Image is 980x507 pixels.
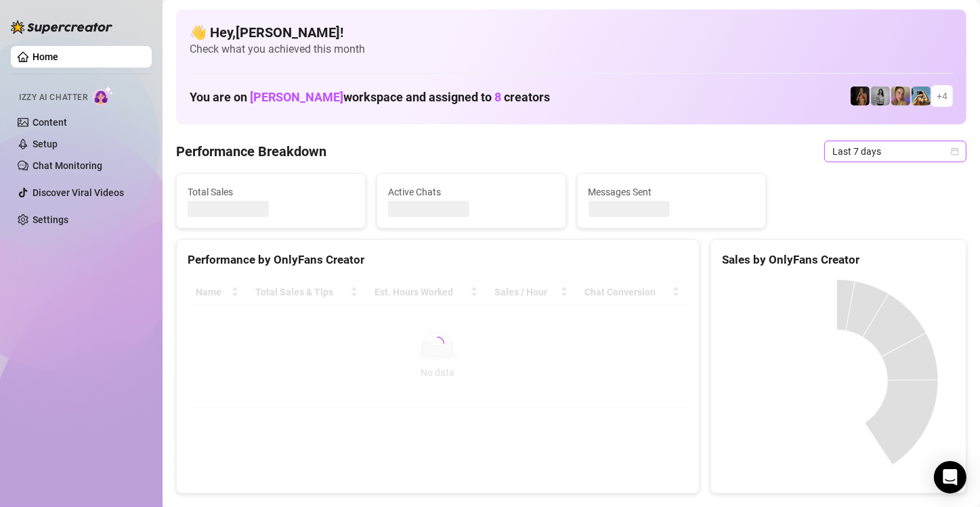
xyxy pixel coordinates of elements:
[11,20,112,34] img: logo-BBDzfeDw.svg
[33,160,102,171] a: Chat Monitoring
[951,147,959,155] span: calendar
[19,91,87,104] span: Izzy AI Chatter
[33,51,58,62] a: Home
[722,251,955,269] div: Sales by OnlyFans Creator
[912,87,931,105] img: Babydanix
[33,117,67,128] a: Content
[832,141,958,162] span: Last 7 days
[851,87,870,105] img: the_bohema
[937,89,947,103] span: + 4
[188,251,688,269] div: Performance by OnlyFans Creator
[188,185,354,199] span: Total Sales
[33,187,124,198] a: Discover Viral Videos
[176,142,326,161] h4: Performance Breakdown
[93,86,114,105] img: AI Chatter
[891,87,910,105] img: Cherry
[250,90,343,104] span: [PERSON_NAME]
[494,90,501,104] span: 8
[871,87,890,105] img: A
[190,23,953,42] h4: 👋 Hey, [PERSON_NAME] !
[190,90,550,105] h1: You are on workspace and assigned to creators
[190,42,953,57] span: Check what you achieved this month
[33,139,58,149] a: Setup
[934,461,966,493] div: Open Intercom Messenger
[429,334,447,352] span: loading
[589,185,755,199] span: Messages Sent
[388,185,555,199] span: Active Chats
[33,214,68,225] a: Settings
